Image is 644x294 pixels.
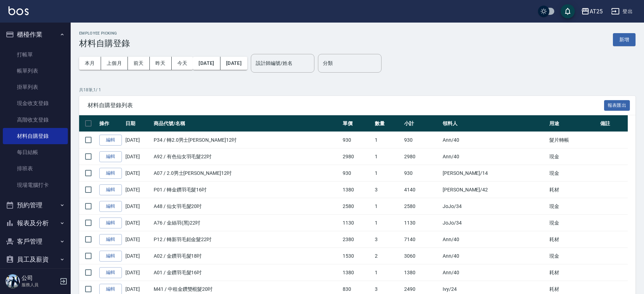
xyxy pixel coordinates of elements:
[98,115,124,132] th: 操作
[99,135,122,146] a: 編輯
[441,165,548,182] td: [PERSON_NAME] /14
[79,38,130,48] h3: 材料自購登錄
[373,165,402,182] td: 1
[341,182,373,198] td: 1380
[152,248,341,264] td: A02 / 金鑽羽毛髮18吋
[3,63,68,79] a: 帳單列表
[152,215,341,231] td: A76 / 金絲羽(黑)22吋
[561,4,575,18] button: save
[548,182,598,198] td: 耗材
[441,248,548,264] td: Ann /40
[79,57,101,70] button: 本月
[152,165,341,182] td: A07 / 2.0男士[PERSON_NAME]12吋
[152,198,341,215] td: A48 / 仙女羽毛髮20吋
[402,264,441,281] td: 1380
[548,264,598,281] td: 耗材
[124,231,152,248] td: [DATE]
[341,215,373,231] td: 1130
[3,144,68,160] a: 每日結帳
[373,148,402,165] td: 1
[373,182,402,198] td: 3
[578,4,605,19] button: AT25
[99,168,122,179] a: 編輯
[604,102,630,108] a: 報表匯出
[441,264,548,281] td: Ann /40
[99,267,122,278] a: 編輯
[124,264,152,281] td: [DATE]
[373,248,402,264] td: 2
[341,198,373,215] td: 2580
[79,31,130,36] h2: Employee Picking
[152,115,341,132] th: 商品代號/名稱
[124,115,152,132] th: 日期
[99,251,122,262] a: 編輯
[3,214,68,232] button: 報表及分析
[441,182,548,198] td: [PERSON_NAME] /42
[613,33,636,46] button: 新增
[152,231,341,248] td: P12 / 轉新羽毛鉑金髮22吋
[341,148,373,165] td: 2980
[441,132,548,148] td: Ann /40
[3,25,68,44] button: 櫃檯作業
[3,128,68,144] a: 材料自購登錄
[402,248,441,264] td: 3060
[548,198,598,215] td: 現金
[22,282,58,288] p: 服務人員
[402,182,441,198] td: 4140
[152,264,341,281] td: A01 / 金鑽羽毛髮16吋
[548,115,598,132] th: 用途
[441,148,548,165] td: Ann /40
[172,57,193,70] button: 今天
[22,275,58,282] h5: 公司
[598,115,628,132] th: 備註
[548,231,598,248] td: 耗材
[3,250,68,269] button: 員工及薪資
[373,115,402,132] th: 數量
[608,5,636,18] button: 登出
[373,264,402,281] td: 1
[402,132,441,148] td: 930
[79,87,636,93] p: 共 18 筆, 1 / 1
[150,57,172,70] button: 昨天
[152,148,341,165] td: A92 / 有色仙女羽毛髮22吋
[101,57,128,70] button: 上個月
[604,100,630,111] button: 報表匯出
[193,57,220,70] button: [DATE]
[341,115,373,132] th: 單價
[373,198,402,215] td: 1
[373,231,402,248] td: 3
[613,36,636,43] a: 新增
[402,231,441,248] td: 7140
[99,184,122,195] a: 編輯
[6,274,20,288] img: Person
[3,95,68,111] a: 現金收支登錄
[99,151,122,162] a: 編輯
[402,165,441,182] td: 930
[124,182,152,198] td: [DATE]
[402,148,441,165] td: 2980
[152,132,341,148] td: P34 / 轉2.0男士[PERSON_NAME]12吋
[441,115,548,132] th: 領料人
[548,148,598,165] td: 現金
[152,182,341,198] td: P01 / 轉金鑽羽毛髮16吋
[341,248,373,264] td: 1530
[402,115,441,132] th: 小計
[128,57,150,70] button: 前天
[8,6,29,15] img: Logo
[3,79,68,95] a: 掛單列表
[124,248,152,264] td: [DATE]
[402,198,441,215] td: 2580
[590,7,603,16] div: AT25
[402,215,441,231] td: 1130
[341,132,373,148] td: 930
[124,165,152,182] td: [DATE]
[441,231,548,248] td: Ann /40
[3,160,68,177] a: 排班表
[548,165,598,182] td: 現金
[3,47,68,63] a: 打帳單
[220,57,247,70] button: [DATE]
[373,215,402,231] td: 1
[548,215,598,231] td: 現金
[441,215,548,231] td: JoJo /34
[3,232,68,251] button: 客戶管理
